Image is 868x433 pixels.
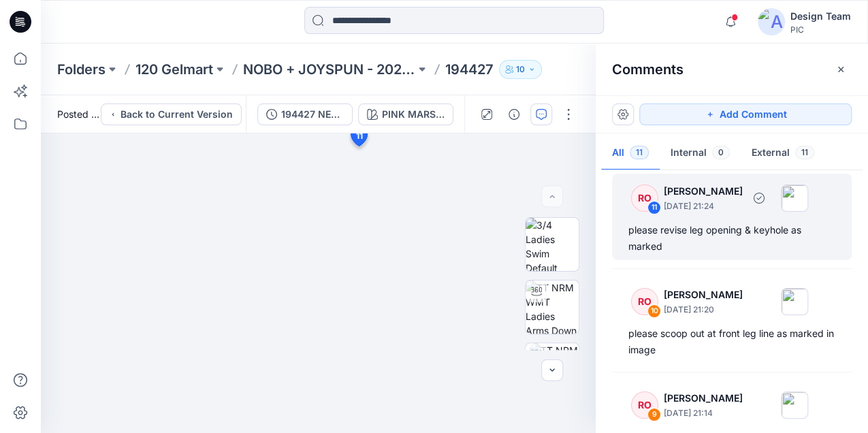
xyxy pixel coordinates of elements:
[516,62,525,77] p: 10
[630,146,649,159] span: 11
[445,60,494,79] p: 194427
[647,201,661,214] div: 11
[741,136,825,171] button: External
[631,288,658,315] div: RO
[382,107,445,122] div: PINK MARSHMALLOW
[647,408,661,421] div: 9
[499,60,542,79] button: 10
[631,185,658,212] div: RO
[526,280,579,334] img: TT NRM WMT Ladies Arms Down
[257,103,353,125] button: 194427 NEW PATTERN
[57,60,106,79] a: Folders
[281,107,344,122] div: 194427 NEW PATTERN
[664,183,743,199] p: [PERSON_NAME]
[664,406,743,420] p: [DATE] 21:14
[660,136,741,171] button: Internal
[628,222,835,255] div: please revise leg opening & keyhole as marked
[530,343,579,396] img: TT NRM WMT Ladies T-Pose
[628,325,835,358] div: please scoop out at front leg line as marked in image
[601,136,660,171] button: All
[526,218,579,271] img: 3/4 Ladies Swim Default
[358,103,453,125] button: PINK MARSHMALLOW
[790,8,851,25] div: Design Team
[795,146,814,159] span: 11
[135,60,213,79] a: 120 Gelmart
[664,303,743,317] p: [DATE] 21:20
[639,103,852,125] button: Add Comment
[758,8,785,35] img: avatar
[712,146,730,159] span: 0
[57,107,101,121] span: Posted [DATE] 14:35 by
[243,60,415,79] a: NOBO + JOYSPUN - 20250912_120_GC
[647,304,661,318] div: 10
[503,103,525,125] button: Details
[664,390,743,406] p: [PERSON_NAME]
[664,287,743,303] p: [PERSON_NAME]
[612,61,684,78] h2: Comments
[101,103,242,125] button: Back to Current Version
[664,199,743,213] p: [DATE] 21:24
[631,391,658,419] div: RO
[790,25,851,35] div: PIC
